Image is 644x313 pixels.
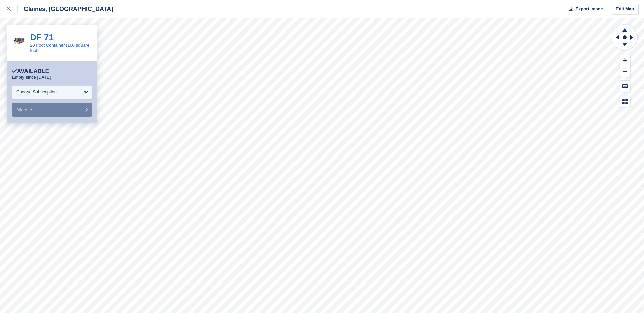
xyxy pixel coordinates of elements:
button: Allocate [12,103,92,117]
a: DF 71 [30,32,54,42]
a: Edit Map [611,4,639,15]
span: Allocate [16,107,32,112]
a: 20 Foot Container (160 square foot) [30,43,89,53]
button: Zoom In [620,55,630,66]
button: Keyboard Shortcuts [620,81,630,92]
button: Export Image [565,4,603,15]
button: Map Legend [620,96,630,107]
span: Export Image [575,6,603,12]
div: Choose Subscription [16,89,57,96]
img: 20-ft-container%20(27).jpg [12,36,26,46]
div: Available [12,68,49,75]
div: Claines, [GEOGRAPHIC_DATA] [18,5,113,13]
button: Zoom Out [620,66,630,77]
p: Empty since [DATE] [12,75,51,80]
